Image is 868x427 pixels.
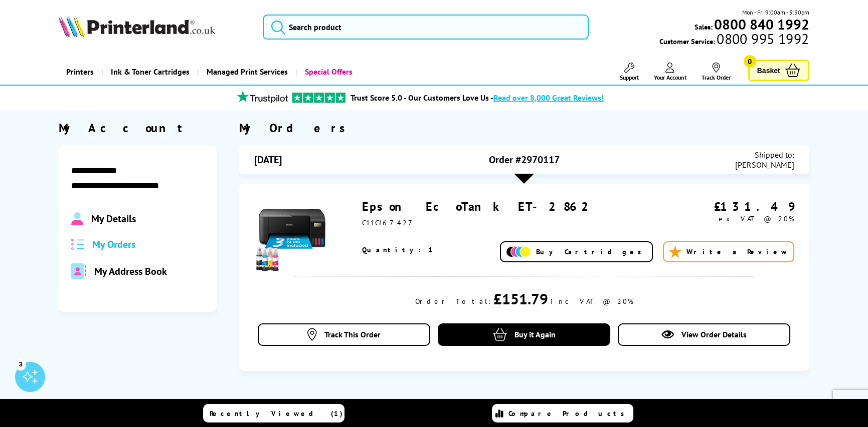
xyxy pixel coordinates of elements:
span: [DATE] [254,153,282,166]
a: Printers [59,59,101,85]
span: Mon - Fri 9:00am - 5:30pm [742,8,809,17]
a: Buy Cartridges [500,241,653,262]
a: Track Order [702,63,731,81]
a: View Order Details [618,323,791,346]
img: trustpilot rating [292,93,345,103]
img: Add Cartridges [506,246,531,258]
a: Compare Products [492,404,633,422]
div: Order Total: [415,297,491,306]
span: Order #2970117 [489,153,560,166]
span: Buy it Again [514,329,556,339]
span: Track This Order [324,329,381,339]
a: Basket 0 [748,60,809,81]
a: Recently Viewed (1) [203,404,344,422]
span: [PERSON_NAME] [735,160,794,170]
a: Your Account [654,63,686,81]
a: 0800 840 1992 [713,20,809,29]
a: Trust Score 5.0 - Our Customers Love Us -Read over 8,000 Great Reviews! [351,93,604,103]
div: 3 [15,358,26,369]
a: Track This Order [258,323,431,346]
span: My Address Book [94,265,167,278]
span: Sales: [695,22,713,32]
div: C11CJ67427 [362,218,664,227]
span: Write a Review [686,247,788,256]
a: Buy it Again [438,323,611,346]
span: Your Account [654,74,686,81]
a: Printerland Logo [59,15,250,39]
span: My Orders [92,238,135,251]
img: address-book-duotone-solid.svg [71,263,86,279]
a: Epson EcoTank ET-2862 [362,199,596,214]
a: Managed Print Services [197,59,295,85]
div: inc VAT @ 20% [551,297,633,306]
a: Support [620,63,639,81]
img: all-order.svg [71,239,84,250]
span: Basket [757,64,780,77]
span: Compare Products [508,409,630,418]
input: Search product [263,15,589,40]
span: My Details [91,212,136,225]
div: My Orders [239,120,809,136]
span: Recently Viewed (1) [210,409,343,418]
div: £131.49 [664,199,794,214]
span: 0 [744,55,756,68]
span: Shipped to: [735,150,794,160]
div: ex VAT @ 20% [664,214,794,223]
img: Epson EcoTank ET-2862 [254,199,329,274]
span: View Order Details [681,329,747,339]
a: Special Offers [295,59,360,85]
span: Read over 8,000 Great Reviews! [493,93,604,103]
span: Quantity: 1 [362,245,434,254]
a: Write a Review [663,241,794,262]
span: Ink & Toner Cartridges [111,59,190,85]
span: Support [620,74,639,81]
span: Buy Cartridges [536,247,647,256]
a: Ink & Toner Cartridges [101,59,197,85]
div: My Account [59,120,216,136]
div: £151.79 [493,289,548,308]
b: 0800 840 1992 [714,15,809,34]
img: Profile.svg [71,212,83,225]
img: trustpilot rating [232,91,292,103]
span: Customer Service: [659,34,809,46]
img: Printerland Logo [59,15,215,37]
span: 0800 995 1992 [715,34,809,44]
